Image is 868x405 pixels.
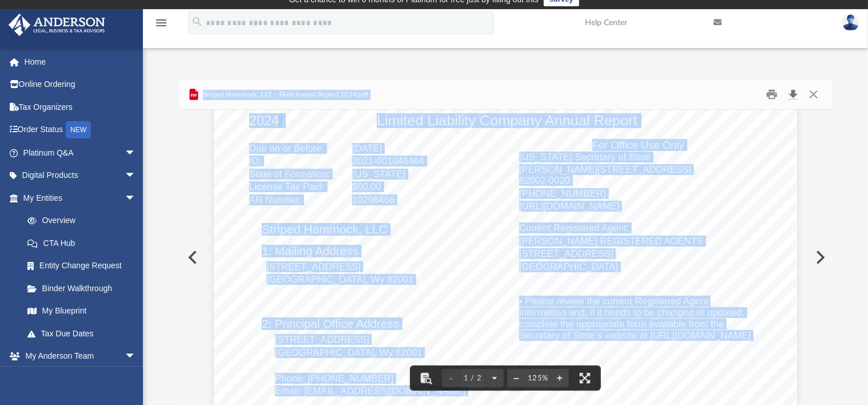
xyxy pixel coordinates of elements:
[16,277,153,300] a: Binder Walkthrough
[125,186,148,210] span: arrow_drop_down
[519,237,703,247] span: [PERSON_NAME] REGISTERED AGENTS
[8,186,153,209] a: My Entitiesarrow_drop_down
[519,224,629,233] span: Current Registered Agent:
[377,114,638,128] span: Limited Liability Company Annual Report
[125,141,148,165] span: arrow_drop_down
[592,140,684,150] span: For Office Use Only
[783,86,804,104] button: Download
[519,249,614,259] span: [STREET_ADDRESS]
[8,96,153,118] a: Tax Organizers
[460,366,485,391] button: 1 / 2
[249,182,325,192] span: License Tax Paid:
[249,144,324,154] span: Due on or Before:
[154,16,168,30] i: menu
[8,164,153,187] a: Digital Productsarrow_drop_down
[16,209,153,232] a: Overview
[761,86,783,104] button: Print
[519,331,751,341] span: Secretary of State’s website at [URL][DOMAIN_NAME]
[803,86,824,104] button: Close
[266,263,361,272] span: [STREET_ADDRESS]
[8,118,153,142] a: Order StatusNEW
[16,300,148,323] a: My Blueprint
[8,50,153,73] a: Home
[66,121,91,138] div: NEW
[179,241,204,273] button: Previous File
[842,14,859,31] img: User Pic
[262,318,399,329] span: 2: Principal Office Address
[519,263,618,272] span: [GEOGRAPHIC_DATA]
[8,345,148,368] a: My Anderson Teamarrow_drop_down
[519,153,651,162] span: [US_STATE] Secretary of State
[125,164,148,188] span: arrow_drop_down
[275,335,369,345] span: [STREET_ADDRESS]
[507,366,525,391] button: Zoom out
[201,90,369,100] span: Striped Hammock, LLC - Filed Annual Report 2024.pdf
[249,170,331,180] span: State of Formation:
[8,141,153,164] a: Platinum Q&Aarrow_drop_down
[16,322,153,345] a: Tax Due Dates
[352,170,405,180] span: [US_STATE]
[413,366,439,391] button: Toggle findbar
[525,375,551,382] div: Current zoom level
[807,241,832,273] button: Next File
[275,374,393,384] span: Phone: [PHONE_NUMBER]
[572,366,598,391] button: Enter fullscreen
[262,224,388,235] span: Striped Hammock, LLC
[8,73,153,96] a: Online Ordering
[191,15,204,28] i: search
[519,202,620,212] span: [URL][DOMAIN_NAME]
[262,245,359,257] span: 1: Mailing Address
[519,297,708,307] span: • Please review the current Registered Agent
[5,14,109,36] img: Anderson Advisors Platinum Portal
[551,366,569,391] button: Zoom in
[249,196,302,205] span: AR Number:
[275,387,465,396] span: Email: [EMAIL_ADDRESS][DOMAIN_NAME]
[266,275,414,285] span: [GEOGRAPHIC_DATA], Wy 82001
[249,157,261,166] span: ID:
[519,176,570,186] span: 82002-0020
[16,232,153,255] a: CTA Hub
[519,320,724,329] span: complete the appropriate form available from the
[352,157,424,166] span: 2021-001046464
[519,189,606,199] span: [PHONE_NUMBER]
[179,110,831,405] div: Document Viewer
[352,144,382,154] span: [DATE]
[352,196,395,205] span: 10296466
[275,348,423,358] span: [GEOGRAPHIC_DATA], Wy 82001
[485,366,504,391] button: Next page
[460,375,485,382] span: 1 / 2
[352,182,381,192] span: $60.00
[519,165,692,175] span: [PERSON_NAME][STREET_ADDRESS]
[519,308,744,318] span: information and, if it needs to be changed or updated,
[249,114,279,128] span: 2024
[16,255,153,277] a: Entity Change Request
[179,110,831,405] div: File preview
[125,345,148,368] span: arrow_drop_down
[154,22,168,30] a: menu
